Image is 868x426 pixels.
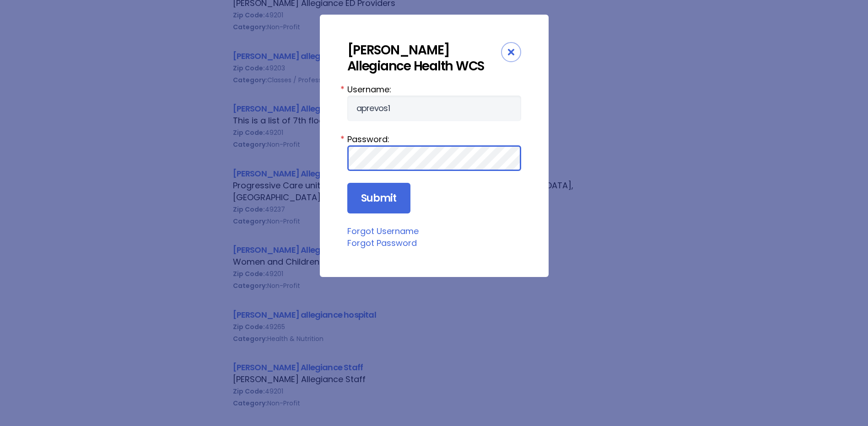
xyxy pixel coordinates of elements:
label: Password: [347,133,521,145]
a: Forgot Username [347,225,419,237]
div: [PERSON_NAME] Allegiance Health WCS [347,42,501,74]
div: Close [501,42,521,62]
a: Forgot Password [347,237,417,249]
label: Username: [347,83,521,96]
input: Submit [347,183,410,214]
